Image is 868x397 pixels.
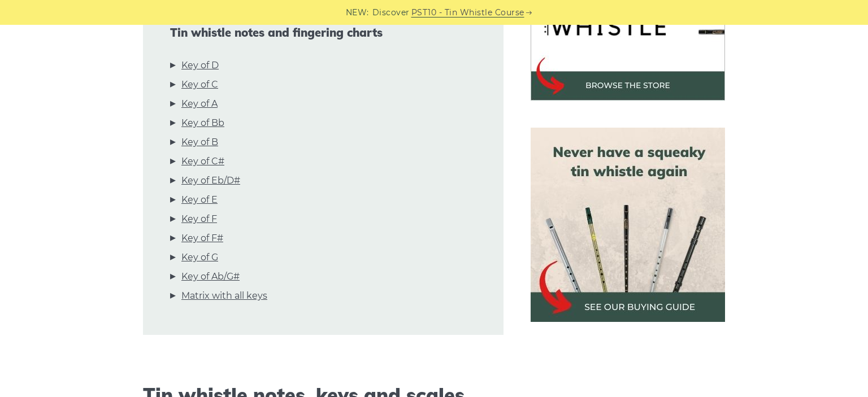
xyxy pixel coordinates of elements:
span: Discover [372,6,410,19]
a: Key of B [181,135,218,150]
a: Key of E [181,193,218,207]
a: Key of F [181,212,217,226]
a: Key of C [181,77,218,92]
a: Key of A [181,97,218,111]
a: Key of G [181,250,218,265]
a: Key of Ab/G# [181,269,240,284]
img: tin whistle buying guide [531,128,725,322]
span: NEW: [346,6,369,19]
a: Key of F# [181,231,223,246]
a: Key of Eb/D# [181,173,240,188]
a: Key of D [181,58,219,73]
a: PST10 - Tin Whistle Course [411,6,524,19]
a: Key of C# [181,154,224,169]
a: Key of Bb [181,116,224,130]
span: Tin whistle notes and fingering charts [170,26,476,40]
a: Matrix with all keys [181,289,267,303]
